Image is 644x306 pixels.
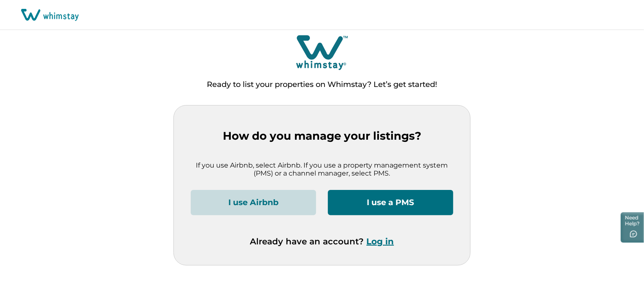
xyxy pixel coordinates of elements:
p: Already have an account? [250,236,394,246]
button: I use Airbnb [191,190,316,215]
p: Ready to list your properties on Whimstay? Let’s get started! [207,81,437,89]
p: If you use Airbnb, select Airbnb. If you use a property management system (PMS) or a channel mana... [191,161,453,178]
button: I use a PMS [328,190,453,215]
button: Log in [367,236,394,246]
p: How do you manage your listings? [191,130,453,143]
